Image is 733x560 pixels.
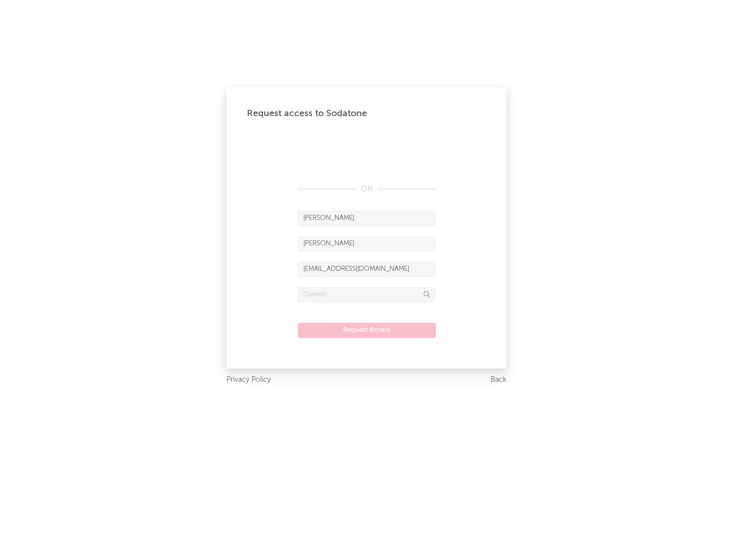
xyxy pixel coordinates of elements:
div: Request access to Sodatone [247,107,486,120]
input: Division [298,287,435,302]
a: Back [491,374,506,386]
input: First Name [298,211,435,226]
div: OR [298,183,435,195]
input: Last Name [298,236,435,251]
input: Email [298,262,435,277]
a: Privacy Policy [227,374,271,386]
button: Request Access [298,323,436,338]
